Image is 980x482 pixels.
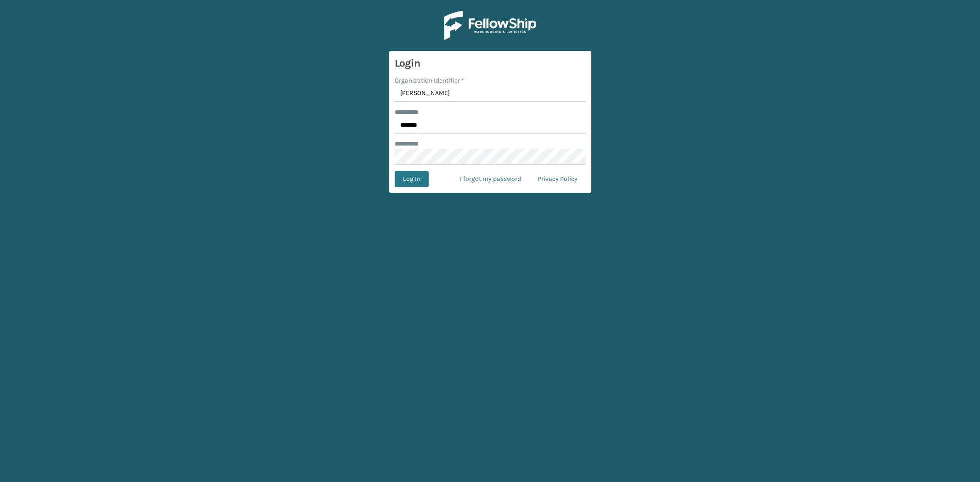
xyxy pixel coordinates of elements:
button: Log In [395,171,429,187]
img: Logo [444,11,536,40]
a: I forgot my password [452,171,529,187]
h3: Login [395,56,586,70]
label: Organization Identifier [395,76,464,85]
a: Privacy Policy [529,171,586,187]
